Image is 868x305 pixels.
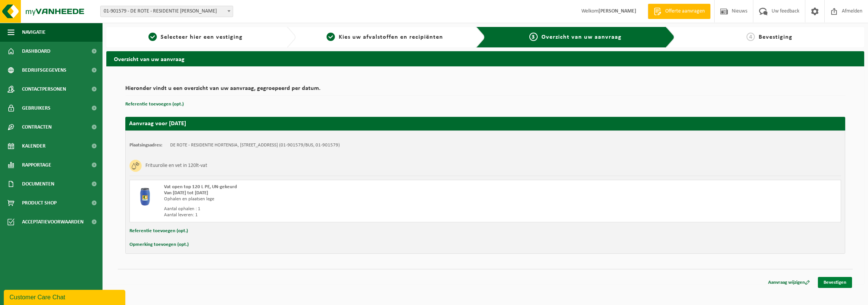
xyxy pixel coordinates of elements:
[134,184,156,207] img: PB-OT-0120-HPE-00-02.png
[22,99,51,118] span: Gebruikers
[759,34,792,40] span: Bevestiging
[663,8,707,15] span: Offerte aanvragen
[598,8,636,14] strong: [PERSON_NAME]
[22,42,51,61] span: Dashboard
[100,6,233,17] span: 01-901579 - DE ROTE - RESIDENTIE HORTENSIA - LAUWE
[22,118,52,137] span: Contracten
[129,226,188,236] button: Referentie toevoegen (opt.)
[541,34,622,40] span: Overzicht van uw aanvraag
[129,240,189,250] button: Opmerking toevoegen (opt.)
[22,156,51,175] span: Rapportage
[746,33,755,41] span: 4
[22,175,54,193] span: Documenten
[170,142,340,148] td: DE ROTE - RESIDENTIE HORTENSIA, [STREET_ADDRESS] (01-901579/BUS, 01-901579)
[161,34,243,40] span: Selecteer hier een vestiging
[22,80,66,99] span: Contactpersonen
[648,4,710,19] a: Offerte aanvragen
[818,277,852,288] a: Bevestigen
[129,121,186,127] strong: Aanvraag voor [DATE]
[110,33,281,42] a: 1Selecteer hier een vestiging
[529,33,538,41] span: 3
[327,33,335,41] span: 2
[22,137,46,156] span: Kalender
[125,85,845,96] h2: Hieronder vindt u een overzicht van uw aanvraag, gegroepeerd per datum.
[164,206,516,212] div: Aantal ophalen : 1
[148,33,157,41] span: 1
[762,277,816,288] a: Aanvraag wijzigen
[164,196,516,202] div: Ophalen en plaatsen lege
[125,99,184,109] button: Referentie toevoegen (opt.)
[129,143,163,148] strong: Plaatsingsadres:
[164,212,516,218] div: Aantal leveren: 1
[4,288,127,305] iframe: chat widget
[22,212,84,231] span: Acceptatievoorwaarden
[145,160,207,172] h3: Frituurolie en vet in 120lt-vat
[300,33,470,42] a: 2Kies uw afvalstoffen en recipiënten
[164,190,208,195] strong: Van [DATE] tot [DATE]
[101,6,233,17] span: 01-901579 - DE ROTE - RESIDENTIE HORTENSIA - LAUWE
[106,51,864,66] h2: Overzicht van uw aanvraag
[22,193,57,212] span: Product Shop
[164,184,237,189] span: Vat open top 120 L PE, UN-gekeurd
[22,23,46,42] span: Navigatie
[339,34,443,40] span: Kies uw afvalstoffen en recipiënten
[22,61,66,80] span: Bedrijfsgegevens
